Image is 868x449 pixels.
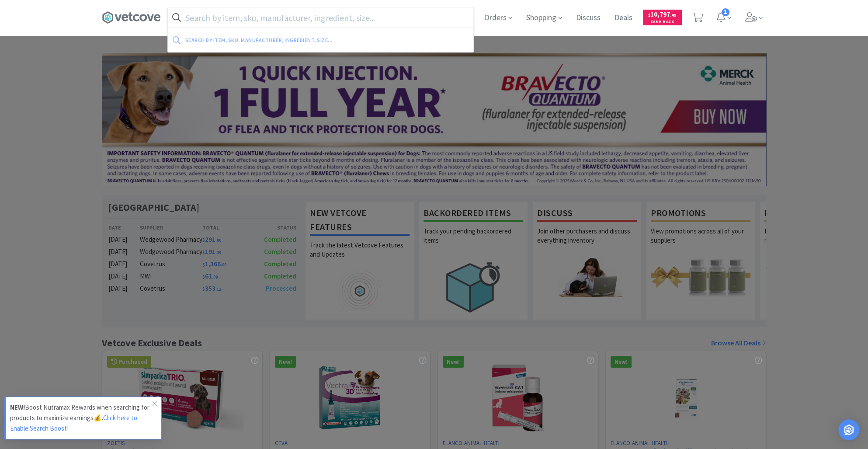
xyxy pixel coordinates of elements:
a: Deals [611,14,636,22]
a: NEW!Boost Nutramax Rewards when searching for products to maximize earnings💰.Click here to Enable... [4,397,162,439]
a: $10,797.45Cash Back [643,6,682,29]
p: Boost Nutramax Rewards when searching for products to maximize earnings💰. [10,402,153,434]
strong: NEW! [10,403,25,411]
span: . 45 [670,12,677,18]
span: 1 [722,8,729,16]
span: $ [648,12,650,18]
span: 10,797 [648,10,677,18]
a: Discuss [573,14,604,22]
div: Open Intercom Messenger [838,419,859,440]
input: Search by item, sku, manufacturer, ingredient, size... [168,7,473,28]
span: Cash Back [648,20,677,25]
div: Search by item, sku, manufacturer, ingredient, size... [185,33,400,47]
